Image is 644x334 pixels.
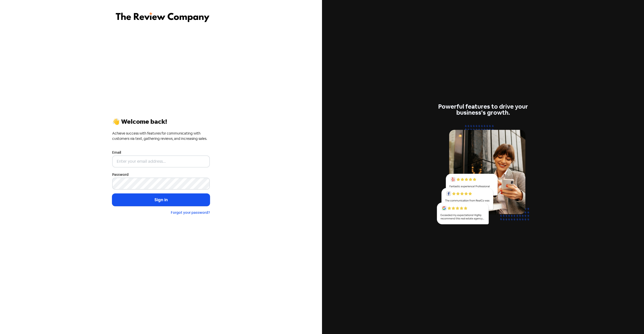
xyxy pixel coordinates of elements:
[171,210,210,215] a: Forgot your password?
[112,150,121,155] label: Email
[112,194,210,206] button: Sign in
[434,104,532,116] div: Powerful features to drive your business's growth.
[112,172,129,177] label: Password
[112,131,210,141] div: Achieve success with features for communicating with customers via text, gathering reviews, and i...
[434,122,532,230] img: reviews
[112,155,210,168] input: Enter your email address...
[112,119,210,125] div: 👋 Welcome back!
